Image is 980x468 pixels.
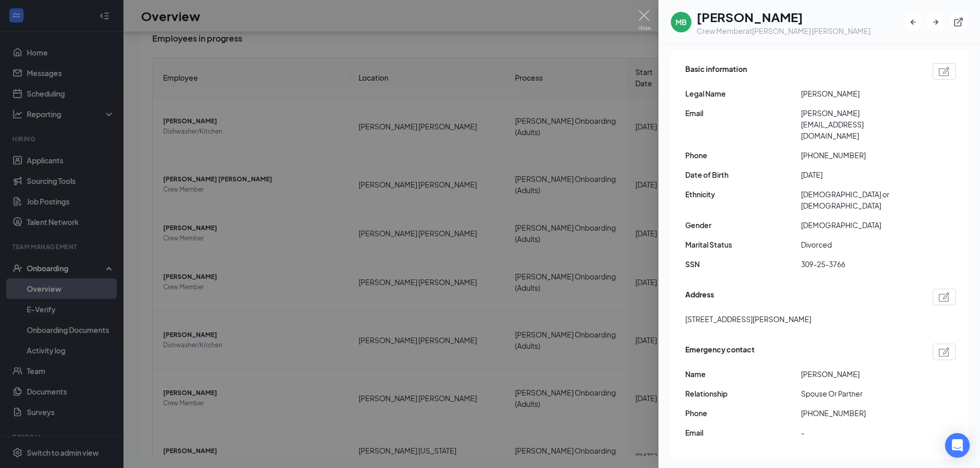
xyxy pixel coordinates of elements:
[685,407,801,419] span: Phone
[685,149,801,161] span: Phone
[801,427,917,438] span: -
[801,407,917,419] span: [PHONE_NUMBER]
[801,258,917,270] span: 309-25-3766
[685,388,801,399] span: Relationship
[685,239,801,250] span: Marital Status
[685,258,801,270] span: SSN
[685,88,801,99] span: Legal Name
[685,169,801,180] span: Date of Birth
[685,344,755,360] span: Emergency contact
[949,13,968,31] button: ExternalLink
[801,368,917,380] span: [PERSON_NAME]
[697,26,870,36] div: Crew Member at [PERSON_NAME] [PERSON_NAME]
[904,13,922,31] button: ArrowLeftNew
[685,189,801,200] span: Ethnicity
[801,189,917,211] span: [DEMOGRAPHIC_DATA] or [DEMOGRAPHIC_DATA]
[801,239,917,250] span: Divorced
[908,17,918,27] svg: ArrowLeftNew
[945,433,970,458] div: Open Intercom Messenger
[801,219,917,231] span: [DEMOGRAPHIC_DATA]
[675,17,687,27] div: MB
[931,17,941,27] svg: ArrowRight
[685,219,801,231] span: Gender
[801,149,917,161] span: [PHONE_NUMBER]
[685,289,714,305] span: Address
[685,313,811,325] span: [STREET_ADDRESS][PERSON_NAME]
[801,88,917,99] span: [PERSON_NAME]
[801,388,917,399] span: Spouse Or Partner
[926,13,945,31] button: ArrowRight
[685,427,801,438] span: Email
[953,17,964,27] svg: ExternalLink
[685,368,801,380] span: Name
[685,63,747,80] span: Basic information
[801,107,917,141] span: [PERSON_NAME][EMAIL_ADDRESS][DOMAIN_NAME]
[685,107,801,119] span: Email
[801,169,917,180] span: [DATE]
[697,8,870,26] h1: [PERSON_NAME]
